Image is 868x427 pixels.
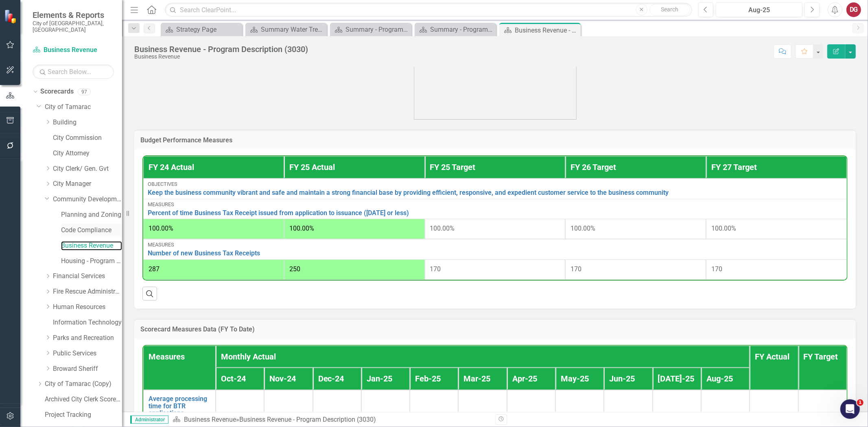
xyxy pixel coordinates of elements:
a: Planning and Zoning [61,210,122,220]
div: Business Revenue - Program Description (3030) [239,416,376,423]
div: Summary Water Treatment - Program Description (6020) [261,24,325,35]
div: Measures [148,242,842,248]
td: Double-Click to Edit Right Click for Context Menu [143,239,847,259]
div: Strategy Page [176,24,240,35]
span: 1 [857,399,864,406]
a: Housing - Program Description (CDBG/SHIP/NSP/HOME) [61,257,122,266]
a: Keep the business community vibrant and safe and maintain a strong financial base by providing ef... [148,189,842,196]
a: Business Revenue [184,416,236,423]
a: Code Compliance [61,226,122,235]
a: Summary - Program Description (1300) [332,24,409,35]
span: 100.00% [571,224,595,232]
small: City of [GEOGRAPHIC_DATA], [GEOGRAPHIC_DATA] [33,20,114,33]
a: City Commission [53,133,122,143]
h3: Budget Performance Measures [140,137,850,144]
a: Summary - Program Description (CDBG/SHIP/NSP/HOME) [417,24,494,35]
a: Percent of time Business Tax Receipt issued from application to issuance ([DATE] or less) [148,209,842,217]
button: Search [649,4,690,15]
div: Aug-25 [719,5,800,15]
a: City of Tamarac [45,102,122,112]
div: Measures [148,202,842,207]
a: City Attorney [53,149,122,158]
a: City Manager [53,179,122,189]
a: Public Services [53,349,122,358]
div: Summary - Program Description (1300) [345,24,409,35]
div: Summary - Program Description (CDBG/SHIP/NSP/HOME) [430,24,494,35]
span: Administrator [130,416,168,424]
a: Fire Rescue Administration [53,287,122,296]
span: 170 [571,265,582,273]
div: Business Revenue [134,54,308,60]
a: Scorecards [40,87,74,96]
span: 100.00% [149,224,173,232]
td: Double-Click to Edit Right Click for Context Menu [143,179,847,199]
a: City of Tamarac (Copy) [45,379,122,389]
span: Elements & Reports [33,10,114,20]
a: Summary Water Treatment - Program Description (6020) [247,24,325,35]
a: Broward Sheriff [53,364,122,374]
h3: Scorecard Measures Data (FY To Date) [140,326,850,333]
img: ClearPoint Strategy [4,9,18,23]
span: 100.00% [430,224,455,232]
a: Community Development [53,195,122,204]
span: 287 [149,265,160,273]
div: » [173,415,489,425]
td: Double-Click to Edit Right Click for Context Menu [143,199,847,219]
button: Aug-25 [716,2,802,17]
span: Search [661,6,678,13]
a: Human Resources [53,303,122,312]
div: Business Revenue - Program Description (3030) [134,45,308,54]
a: Number of new Business Tax Receipts [148,250,842,257]
span: 100.00% [289,224,314,232]
div: Business Revenue - Program Description (3030) [515,25,579,35]
a: Business Revenue [33,46,114,55]
a: Archived City Clerk Scorecard [45,395,122,404]
span: 170 [430,265,441,273]
iframe: Intercom live chat [840,399,860,419]
a: Financial Services [53,272,122,281]
a: Information Technology [53,318,122,327]
a: Project Tracking [45,410,122,420]
a: City Clerk/ Gen. Gvt [53,164,122,174]
a: Building [53,118,122,127]
a: Parks and Recreation [53,333,122,343]
span: 170 [711,265,722,273]
a: Strategy Page [163,24,240,35]
div: Objectives [148,181,842,187]
img: image%20v28.png [414,27,577,120]
input: Search ClearPoint... [165,3,692,17]
span: 250 [289,265,300,273]
button: DG [846,2,861,17]
a: Business Revenue [61,241,122,251]
input: Search Below... [33,65,114,79]
div: 97 [78,88,91,95]
span: 100.00% [711,224,736,232]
